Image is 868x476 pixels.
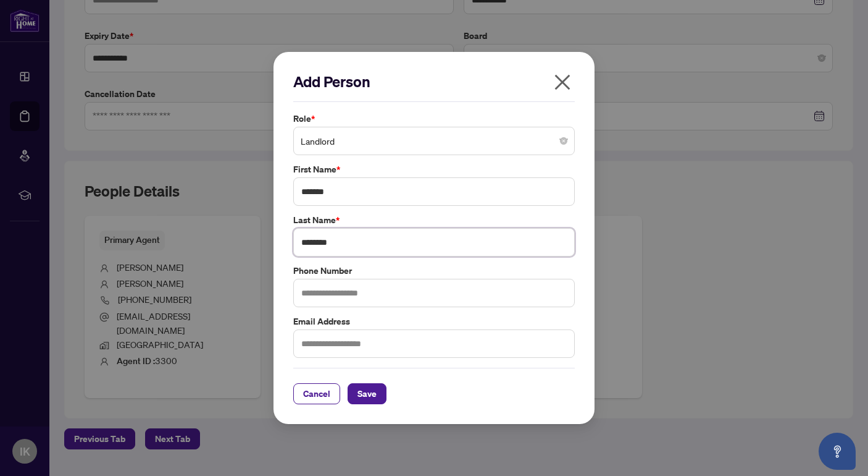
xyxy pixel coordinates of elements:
label: Role [293,112,575,125]
button: Cancel [293,383,340,404]
button: Save [348,383,386,404]
label: Phone Number [293,264,575,278]
h2: Add Person [293,72,575,91]
span: Save [357,384,377,404]
label: Email Address [293,315,575,328]
button: Open asap [819,433,856,470]
span: close-circle [560,137,567,145]
span: close [553,72,572,92]
span: Landlord [301,129,567,153]
label: First Name [293,163,575,176]
label: Last Name [293,213,575,227]
span: Cancel [303,384,330,404]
